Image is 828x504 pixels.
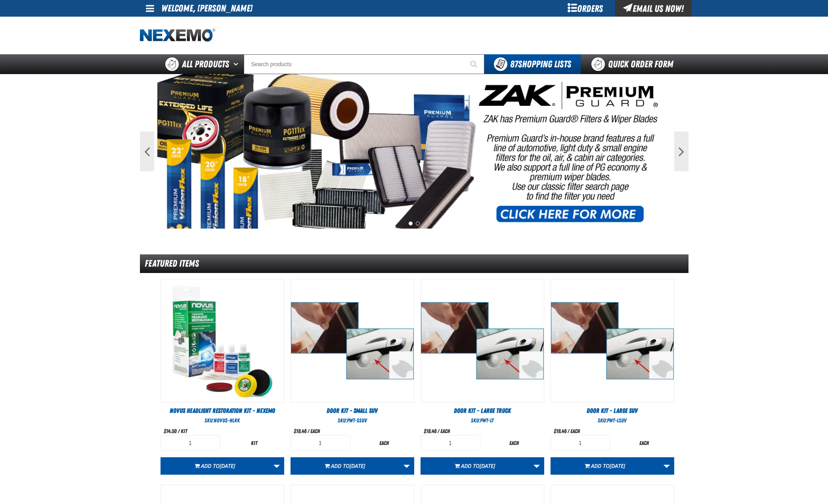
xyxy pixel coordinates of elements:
[551,435,610,451] input: Product Quantity
[161,417,284,424] div: SKU:
[461,462,495,470] span: Add to
[581,54,688,74] a: Quick Order Form
[269,457,284,475] a: More Actions
[231,54,244,74] button: Open All Products pages
[424,428,436,434] span: $18.46
[674,132,688,171] button: Next
[354,439,414,447] div: each
[484,439,544,447] div: each
[140,29,215,42] img: Nexemo logo
[291,457,400,475] button: Add to[DATE]
[140,132,154,171] button: Previous
[347,417,367,424] span: PWT-SSUV
[291,435,350,451] input: Product Quantity
[170,407,275,414] span: Novus Headlight Restoration Kit - Nexemo
[551,279,674,402] : View Details of the Door Kit - Large SUV
[659,457,674,475] a: More Actions
[224,439,284,447] div: kit
[591,462,625,470] span: Add to
[480,462,495,470] span: [DATE]
[551,417,674,424] div: SKU:
[244,54,484,74] input: Search
[161,435,220,451] input: Product Quantity
[421,279,544,402] : View Details of the Door Kit - Large Truck
[409,221,413,225] button: 1 of 2
[529,457,544,475] a: More Actions
[484,54,581,74] button: You have 87 Shopping Lists. Open to view details
[327,407,378,414] span: Door Kit - Small SUV
[399,457,414,475] a: More Actions
[182,57,229,71] span: All Products
[610,462,625,470] span: [DATE]
[421,407,544,415] a: Door Kit - Large Truck
[201,462,235,470] span: Add to
[294,428,306,434] span: $18.46
[614,439,674,447] div: each
[161,279,284,402] img: Novus Headlight Restoration Kit - Nexemo
[568,428,569,434] span: /
[331,462,365,470] span: Add to
[551,407,674,415] a: Door Kit - Large SUV
[438,428,439,434] span: /
[308,428,309,434] span: /
[416,221,420,225] button: 2 of 2
[214,417,240,424] span: NOVUS-HLRK
[291,279,414,402] img: Door Kit - Small SUV
[510,59,518,70] strong: 87
[220,462,235,470] span: [DATE]
[161,279,284,402] : View Details of the Novus Headlight Restoration Kit - Nexemo
[551,457,660,475] button: Add to[DATE]
[291,279,414,402] : View Details of the Door Kit - Small SUV
[570,428,580,434] span: each
[421,417,544,424] div: SKU:
[440,428,450,434] span: each
[164,428,177,434] span: $14.50
[310,428,320,434] span: each
[140,254,688,273] div: Featured Items
[291,417,414,424] div: SKU:
[465,54,484,74] button: Start Searching
[587,407,638,414] span: Door Kit - Large SUV
[454,407,511,414] span: Door Kit - Large Truck
[181,428,187,434] span: kit
[421,435,480,451] input: Product Quantity
[157,74,671,229] img: PG Filters & Wipers
[551,279,674,402] img: Door Kit - Large SUV
[607,417,627,424] span: PWT-LSUV
[554,428,566,434] span: $18.46
[421,279,544,402] img: Door Kit - Large Truck
[350,462,365,470] span: [DATE]
[161,407,284,415] a: Novus Headlight Restoration Kit - Nexemo
[178,428,180,434] span: /
[480,417,493,424] span: PWT-LT
[510,59,571,70] span: Shopping Lists
[421,457,530,475] button: Add to[DATE]
[291,407,414,415] a: Door Kit - Small SUV
[161,457,270,475] button: Add to[DATE]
